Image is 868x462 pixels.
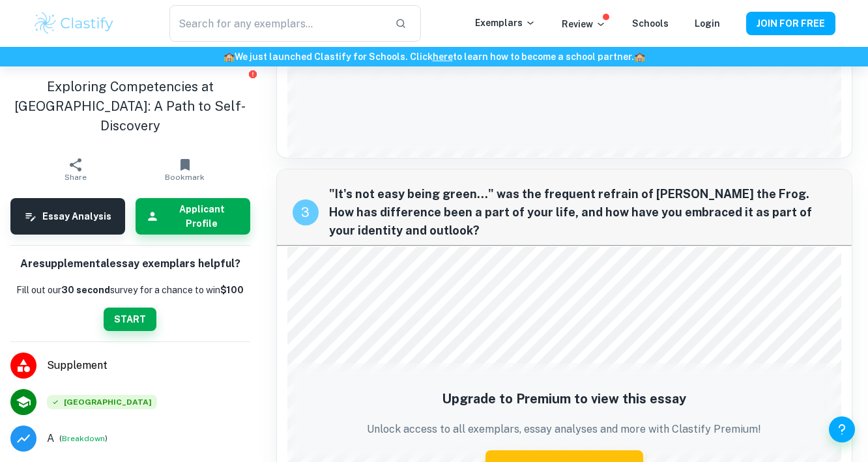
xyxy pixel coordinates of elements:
span: 🏫 [224,51,235,62]
p: Unlock access to all exemplars, essay analyses and more with Clastify Premium! [367,422,761,437]
p: Grade [47,431,54,446]
h5: Upgrade to Premium to view this essay [367,389,761,409]
a: Login [695,18,720,29]
span: Bookmark [165,173,205,182]
h6: Applicant Profile [164,202,240,231]
h1: Exploring Competencies at [GEOGRAPHIC_DATA]: A Path to Self-Discovery [10,77,250,136]
span: 🏫 [634,51,645,62]
button: Applicant Profile [136,198,250,235]
p: Exemplars [475,16,536,30]
button: Breakdown [62,433,105,444]
button: Help and Feedback [829,416,855,442]
p: Review [562,17,606,31]
h6: Essay Analysis [42,209,111,224]
span: ( ) [59,432,108,444]
input: Search for any exemplars... [169,5,384,42]
h6: We just launched Clastify for Schools. Click to learn how to become a school partner. [3,50,865,64]
span: [GEOGRAPHIC_DATA] [47,395,157,409]
span: "It's not easy being green…" was the frequent refrain of [PERSON_NAME] the Frog. How has differen... [329,185,836,240]
a: here [433,51,453,62]
strong: $100 [220,285,244,295]
a: Schools [632,18,669,29]
button: Essay Analysis [10,198,125,235]
button: JOIN FOR FREE [746,12,835,35]
button: Bookmark [130,151,240,188]
button: Report issue [248,69,258,79]
div: Accepted: Dartmouth College [47,395,157,409]
button: Share [21,151,130,188]
div: recipe [293,199,319,225]
button: START [104,308,156,331]
span: Supplement [47,358,250,373]
img: Clastify logo [33,10,115,36]
p: Fill out our survey for a chance to win [16,283,244,297]
h6: Are supplemental essay exemplars helpful? [20,256,240,272]
b: 30 second [61,285,110,295]
span: Share [65,173,87,182]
